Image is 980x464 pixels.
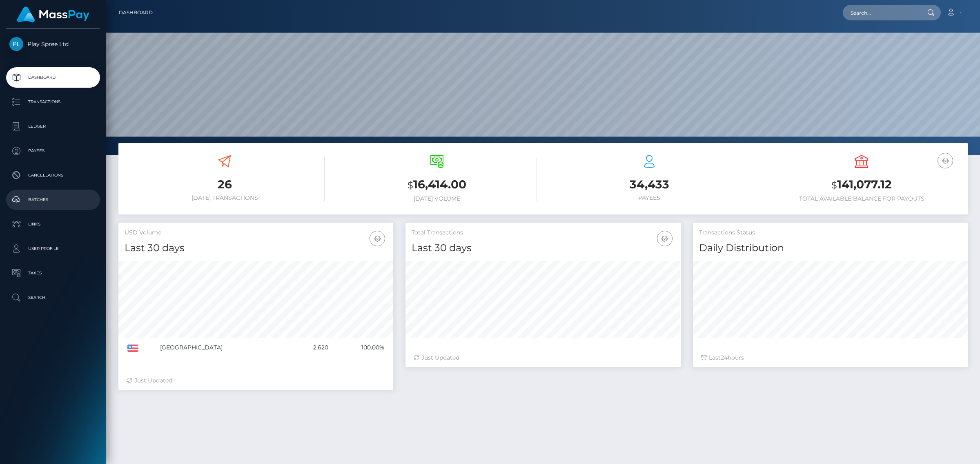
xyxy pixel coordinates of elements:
a: Cancellations [6,165,100,186]
a: Payees [6,141,100,161]
p: Ledger [9,120,97,133]
td: 2,620 [291,338,332,357]
small: $ [831,179,837,191]
span: Play Spree Ltd [6,40,100,48]
a: Search [6,287,100,308]
h6: [DATE] Transactions [125,194,325,201]
a: Taxes [6,263,100,283]
div: Just Updated [127,376,385,385]
a: Batches [6,190,100,210]
a: Transactions [6,92,100,112]
p: Dashboard [9,71,97,84]
h6: Payees [549,194,749,201]
input: Search... [843,5,920,20]
p: Cancellations [9,169,97,181]
p: Transactions [9,96,97,108]
p: Taxes [9,267,97,279]
span: 24 [721,354,728,361]
h3: 141,077.12 [762,177,962,193]
div: Last hours [701,354,960,362]
p: Payees [9,145,97,157]
p: User Profile [9,243,97,255]
small: $ [408,179,413,191]
h5: Transactions Status [699,229,962,237]
a: Ledger [6,116,100,137]
h6: [DATE] Volume [337,195,537,202]
a: Dashboard [119,4,153,21]
h3: 26 [125,177,325,192]
h5: Total Transactions [412,229,674,237]
h5: USD Volume [125,229,387,237]
a: Links [6,214,100,234]
div: Just Updated [414,354,672,362]
td: 100.00% [331,338,387,357]
img: US.png [127,345,138,352]
h3: 16,414.00 [337,177,537,193]
img: MassPay Logo [17,7,89,22]
h6: Total Available Balance for Payouts [762,195,962,202]
h4: Daily Distribution [699,241,962,255]
a: User Profile [6,239,100,259]
p: Links [9,218,97,230]
a: Dashboard [6,67,100,88]
p: Search [9,292,97,304]
td: [GEOGRAPHIC_DATA] [157,338,291,357]
h3: 34,433 [549,177,749,192]
p: Batches [9,194,97,206]
h4: Last 30 days [412,241,674,255]
img: Play Spree Ltd [9,37,23,51]
h4: Last 30 days [125,241,387,255]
